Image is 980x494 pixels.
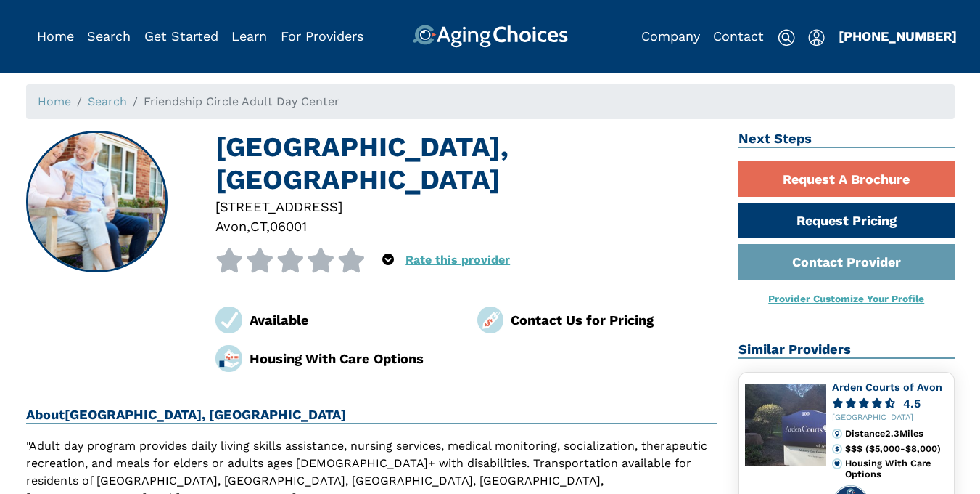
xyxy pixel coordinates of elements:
div: Popover trigger [382,248,394,272]
div: Housing With Care Options [250,349,456,368]
img: AgingChoices [412,25,567,48]
a: [PHONE_NUMBER] [839,28,957,44]
a: Learn [231,28,267,44]
span: , [266,219,270,234]
img: Friendship Circle Adult Day Center, Avon CT [27,132,166,272]
div: Distance 2.3 Miles [845,429,947,439]
div: Popover trigger [808,25,825,48]
a: For Providers [281,28,363,44]
a: Request Pricing [738,203,955,238]
div: [GEOGRAPHIC_DATA] [832,413,948,423]
a: Search [87,28,131,44]
h2: About [GEOGRAPHIC_DATA], [GEOGRAPHIC_DATA] [26,407,717,424]
div: Available [250,310,456,330]
span: Friendship Circle Adult Day Center [144,94,339,108]
div: 4.5 [903,398,921,409]
div: $$$ ($5,000-$8,000) [845,444,947,454]
a: Arden Courts of Avon [832,381,942,393]
a: Contact Provider [738,244,955,280]
span: , [247,219,250,234]
a: Get Started [144,28,218,44]
div: Contact Us for Pricing [511,310,717,330]
span: CT [250,219,266,234]
a: Provider Customize Your Profile [768,293,924,304]
div: Housing With Care Options [845,458,947,479]
h1: [GEOGRAPHIC_DATA], [GEOGRAPHIC_DATA] [215,131,717,197]
img: search-icon.svg [778,29,795,46]
div: [STREET_ADDRESS] [215,197,717,216]
img: cost.svg [832,444,842,454]
nav: breadcrumb [26,84,955,119]
a: Company [641,28,700,44]
img: user-icon.svg [808,29,825,46]
span: Avon [215,219,247,234]
a: Home [38,94,71,108]
a: Contact [713,28,764,44]
a: Home [37,28,74,44]
a: Search [88,94,127,108]
a: 4.5 [832,398,948,409]
div: 06001 [270,216,307,236]
a: Request A Brochure [738,161,955,197]
div: Popover trigger [87,25,131,48]
img: distance.svg [832,429,842,439]
h2: Similar Providers [738,341,955,359]
a: Rate this provider [405,253,510,267]
img: primary.svg [832,458,842,469]
h2: Next Steps [738,131,955,148]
